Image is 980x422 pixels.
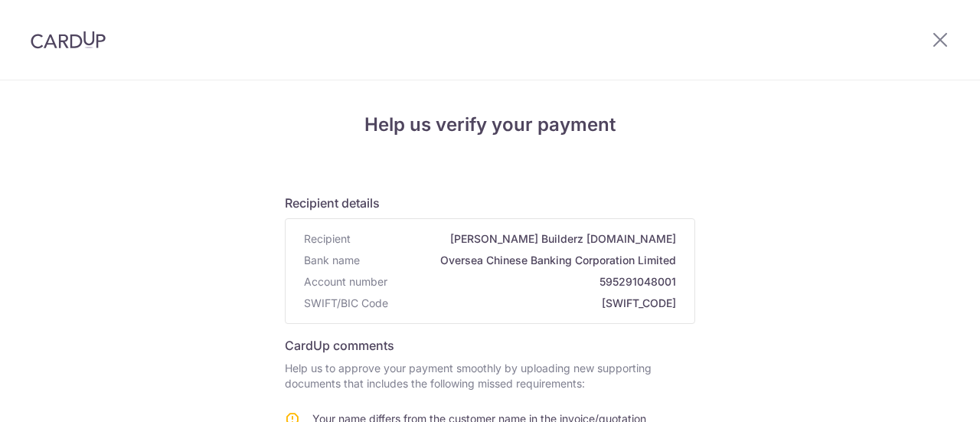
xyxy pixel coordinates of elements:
span: [PERSON_NAME] Builderz [DOMAIN_NAME] [357,231,676,247]
h6: Recipient details [285,194,695,212]
span: SWIFT/BIC Code [304,296,388,311]
img: CardUp [31,31,106,49]
p: Help us to approve your payment smoothly by uploading new supporting documents that includes the ... [285,361,695,391]
span: [SWIFT_CODE] [394,296,676,311]
span: Bank name [304,253,360,268]
h4: Help us verify your payment [285,111,695,139]
span: Account number [304,274,387,290]
h6: CardUp comments [285,336,695,355]
span: Oversea Chinese Banking Corporation Limited [366,253,676,268]
span: 595291048001 [394,274,676,290]
span: Recipient [304,231,351,247]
